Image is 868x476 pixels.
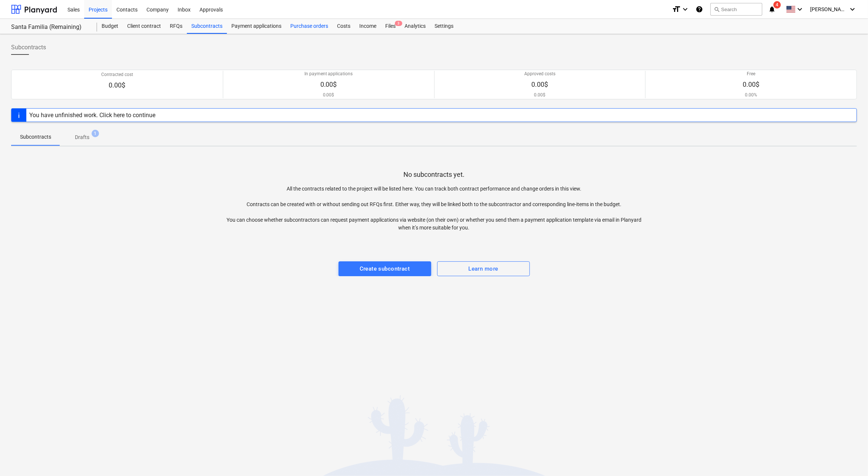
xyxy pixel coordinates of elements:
[304,71,353,77] p: In payment applications
[795,5,804,14] i: keyboard_arrow_down
[360,264,410,274] div: Create subcontract
[710,3,762,16] button: Search
[11,23,88,31] div: Santa Familia (Remaining)
[430,19,458,34] a: Settings
[524,92,555,98] p: 0.00$
[11,43,46,52] span: Subcontracts
[773,1,781,9] span: 4
[355,19,381,34] a: Income
[227,19,286,34] a: Payment applications
[848,5,857,14] i: keyboard_arrow_down
[468,264,498,274] div: Learn more
[381,19,400,34] a: Files3
[92,130,99,137] span: 1
[672,5,681,14] i: format_size
[97,19,123,34] a: Budget
[743,71,759,77] p: Free
[743,92,759,98] p: 0.00%
[339,261,431,276] button: Create subcontract
[222,185,646,232] p: All the contracts related to the project will be listed here. You can track both contract perform...
[187,19,227,34] a: Subcontracts
[304,92,353,98] p: 0.00$
[524,71,555,77] p: Approved costs
[381,19,400,34] div: Files
[123,19,165,34] a: Client contract
[333,19,355,34] a: Costs
[101,72,133,78] p: Contracted cost
[101,81,133,90] p: 0.00$
[395,21,402,26] span: 3
[20,133,51,141] p: Subcontracts
[768,5,776,14] i: notifications
[743,80,759,89] p: 0.00$
[29,112,155,119] div: You have unfinished work. Click here to continue
[810,6,847,12] span: [PERSON_NAME]
[286,19,333,34] a: Purchase orders
[524,80,555,89] p: 0.00$
[831,440,868,476] iframe: Chat Widget
[696,5,703,14] i: Knowledge base
[75,133,89,141] p: Drafts
[400,19,430,34] a: Analytics
[714,6,720,12] span: search
[304,80,353,89] p: 0.00$
[681,5,690,14] i: keyboard_arrow_down
[437,261,530,276] button: Learn more
[165,19,187,34] a: RFQs
[831,440,868,476] div: Widget de chat
[403,170,465,179] p: No subcontracts yet.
